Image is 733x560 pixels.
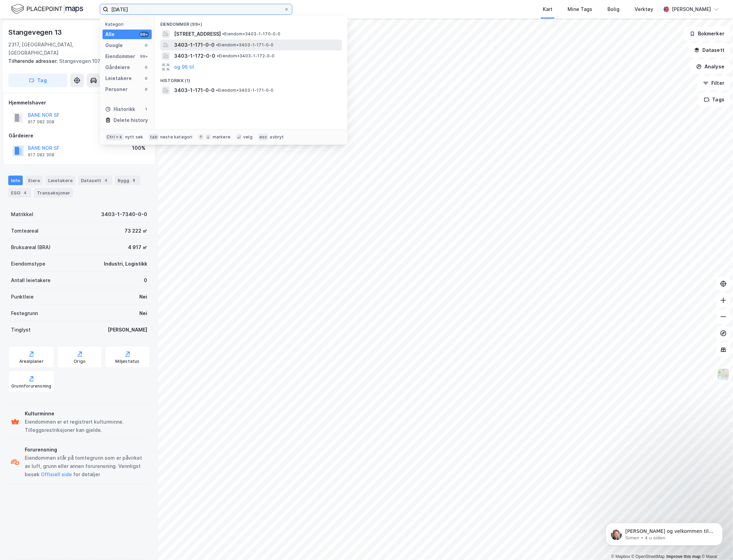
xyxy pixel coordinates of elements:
[139,32,149,37] div: 99+
[132,144,145,152] div: 100%
[105,22,152,27] div: Kategori
[25,446,147,454] div: Forurensning
[222,31,281,37] span: Eiendom • 3403-1-170-0-0
[543,5,552,13] div: Kart
[11,210,33,219] div: Matrikkel
[105,63,130,71] div: Gårdeiere
[216,88,274,93] span: Eiendom • 3403-1-171-0-0
[125,227,147,235] div: 73 222 ㎡
[632,554,665,559] a: OpenStreetMap
[667,554,701,559] a: Improve this map
[116,359,140,364] div: Miljøstatus
[22,189,29,196] div: 4
[105,105,135,113] div: Historikk
[128,243,147,251] div: 4 917 ㎡
[160,134,193,140] div: neste kategori
[11,227,39,235] div: Tomteareal
[217,53,275,59] span: Eiendom • 3403-1-172-0-0
[9,99,150,107] div: Hjemmelshaver
[11,243,51,251] div: Bruksareal (BRA)
[104,260,147,268] div: Industri, Logistikk
[143,76,149,81] div: 0
[143,65,149,70] div: 0
[684,27,730,41] button: Bokmerker
[690,60,730,74] button: Analyse
[243,134,252,140] div: velg
[8,57,144,65] div: Stangevegen 107
[8,58,59,64] span: Tilhørende adresser:
[258,134,269,141] div: esc
[105,52,135,60] div: Eiendommer
[30,26,119,33] p: Message from Simen, sent 4 u siden
[607,5,619,13] div: Bolig
[114,116,148,124] div: Delete history
[611,554,630,559] a: Mapbox
[105,85,128,93] div: Personer
[78,176,112,185] div: Datasett
[101,210,147,219] div: 3403-1-7340-0-0
[28,152,54,158] div: 917 082 308
[105,74,132,82] div: Leietakere
[174,41,215,49] span: 3403-1-171-0-0
[216,88,218,93] span: •
[105,30,115,38] div: Alle
[45,176,75,185] div: Leietakere
[217,53,219,58] span: •
[11,326,31,334] div: Tinglyst
[11,383,51,389] div: Grunnforurensning
[11,3,83,15] img: logo.f888ab2527a4732fd821a326f86c7f29.svg
[103,177,109,184] div: 4
[108,4,284,14] input: Søk på adresse, matrikkel, gårdeiere, leietakere eller personer
[139,293,147,301] div: Nei
[139,309,147,317] div: Nei
[174,52,215,60] span: 3403-1-172-0-0
[8,27,63,38] div: Stangevegen 13
[174,86,215,94] span: 3403-1-171-0-0
[25,410,147,418] div: Kulturminne
[25,454,147,479] div: Eiendommen står på tomtegrunn som er påvirket av luft, grunn eller annen forurensning. Vennligst ...
[717,368,730,381] img: Z
[688,43,730,57] button: Datasett
[139,54,149,59] div: 99+
[11,260,45,268] div: Eiendomstype
[30,20,118,53] span: [PERSON_NAME] og velkommen til Newsec Maps, [PERSON_NAME] det er du lurer på så er det bare å ta ...
[672,5,711,13] div: [PERSON_NAME]
[174,63,194,71] button: og 96 til
[270,134,284,140] div: avbryt
[11,309,38,317] div: Festegrunn
[108,326,147,334] div: [PERSON_NAME]
[131,177,138,184] div: 8
[155,72,347,85] div: Historikk (1)
[19,359,44,364] div: Arealplaner
[155,16,347,29] div: Eiendommer (99+)
[216,42,218,47] span: •
[115,176,140,185] div: Bygg
[635,5,653,13] div: Verktøy
[143,43,149,48] div: 0
[74,359,86,364] div: Origo
[8,188,31,198] div: ESG
[8,41,117,57] div: 2317, [GEOGRAPHIC_DATA], [GEOGRAPHIC_DATA]
[216,42,274,48] span: Eiendom • 3403-1-171-0-0
[11,293,34,301] div: Punktleie
[213,134,230,140] div: markere
[144,276,147,284] div: 0
[143,87,149,92] div: 0
[568,5,592,13] div: Mine Tags
[698,93,730,107] button: Tags
[25,418,147,434] div: Eiendommen er et registrert kulturminne. Tilleggsrestriksjoner kan gjelde.
[105,134,124,141] div: Ctrl + k
[174,30,221,38] span: [STREET_ADDRESS]
[25,176,43,185] div: Eiere
[697,76,730,90] button: Filter
[8,74,67,87] button: Tag
[105,41,123,49] div: Google
[34,188,73,198] div: Transaksjoner
[595,508,733,557] iframe: Intercom notifications melding
[125,134,143,140] div: nytt søk
[222,31,224,36] span: •
[9,132,150,140] div: Gårdeiere
[8,176,23,185] div: Info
